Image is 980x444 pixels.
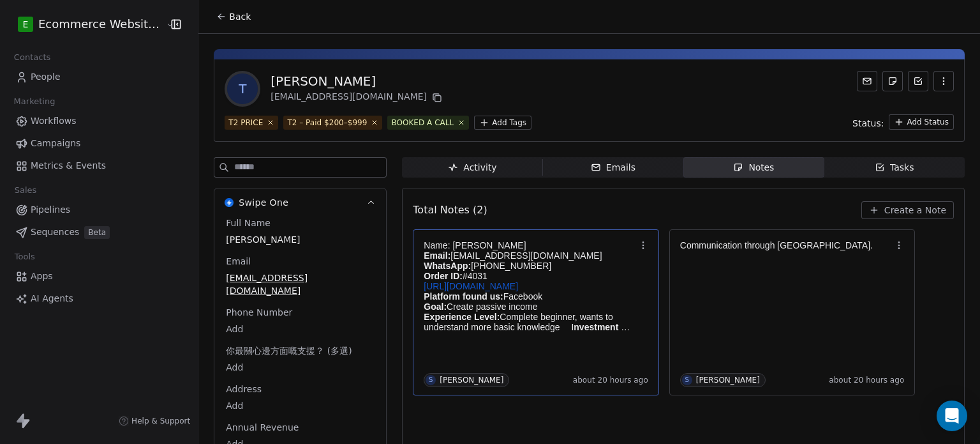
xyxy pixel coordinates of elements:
span: Create a Note [884,204,946,217]
span: 你最關心邊方面嘅支援？ (多選) [223,344,354,357]
span: Campaigns [31,137,80,150]
button: Add Status [889,114,954,130]
div: [PERSON_NAME] [271,72,445,90]
a: Metrics & Events [10,155,188,176]
span: Total Notes (2) [413,203,487,218]
p: Complete beginner, wants to understand more basic knowledge I Below $10,000 | Wants to try and se... [424,312,635,332]
a: People [10,66,188,88]
strong: Email: [424,250,450,261]
div: S [429,375,433,385]
div: Tasks [875,161,914,174]
span: [PERSON_NAME] [226,233,375,246]
span: [EMAIL_ADDRESS][DOMAIN_NAME] [226,272,375,297]
span: Tools [9,247,40,266]
span: Status: [852,117,884,130]
div: Emails [591,161,635,174]
span: Address [223,383,264,395]
span: Add [226,361,375,374]
a: Apps [10,266,188,287]
span: AI Agents [31,292,73,305]
div: BOOKED A CALL [391,117,454,128]
p: Communication through [GEOGRAPHIC_DATA]. [680,240,892,250]
button: Swipe OneSwipe One [214,188,386,217]
div: [PERSON_NAME] [696,376,760,385]
p: #4031 [424,271,635,281]
div: [PERSON_NAME] [440,376,503,385]
span: Email [223,255,253,268]
span: about 20 hours ago [829,375,904,385]
span: Ecommerce Website Builder [38,16,163,33]
span: Metrics & Events [31,159,106,172]
div: T2 PRICE [228,117,263,128]
span: People [31,70,61,84]
p: [PHONE_NUMBER] [424,261,635,271]
p: Create passive income [424,302,635,312]
span: Swipe One [239,196,288,209]
button: Create a Note [861,201,954,219]
strong: WhatsApp: [424,261,471,271]
span: Sales [9,181,42,200]
span: Back [229,10,251,23]
span: Full Name [223,217,273,229]
span: Add [226,399,375,412]
p: [EMAIL_ADDRESS][DOMAIN_NAME] [424,250,635,261]
button: Back [209,5,258,28]
a: SequencesBeta [10,222,188,243]
div: [EMAIL_ADDRESS][DOMAIN_NAME] [271,90,445,105]
button: EEcommerce Website Builder [15,13,157,35]
strong: Goal: [424,302,447,312]
a: AI Agents [10,288,188,309]
div: Open Intercom Messenger [937,401,967,431]
span: Add [226,323,375,335]
div: Activity [448,161,496,174]
span: about 20 hours ago [573,375,648,385]
span: T [227,73,258,104]
span: Phone Number [223,306,295,319]
span: Beta [84,226,110,239]
a: Workflows [10,111,188,132]
div: T2 – Paid $200–$999 [287,117,367,128]
a: [URL][DOMAIN_NAME] [424,281,518,291]
span: Sequences [31,226,79,239]
div: S [685,375,689,385]
a: Campaigns [10,133,188,154]
p: Facebook [424,291,635,302]
span: Workflows [31,114,77,128]
span: Contacts [8,48,56,67]
img: Swipe One [225,198,234,207]
strong: Platform found us: [424,291,503,302]
span: Pipelines [31,203,70,217]
button: Add Tags [474,116,531,130]
span: Help & Support [131,416,190,426]
strong: Experience Level: [424,312,500,322]
a: Help & Support [119,416,190,426]
span: E [23,18,29,31]
span: Apps [31,270,53,283]
a: Pipelines [10,199,188,220]
span: Annual Revenue [223,421,301,434]
span: Marketing [8,92,61,111]
strong: Order ID: [424,271,463,281]
p: Name: [PERSON_NAME] [424,240,635,250]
